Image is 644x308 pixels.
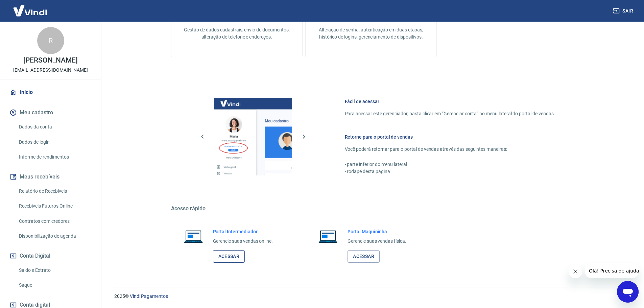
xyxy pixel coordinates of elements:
a: Dados da conta [16,120,93,134]
a: Contratos com credores [16,214,93,228]
p: Gestão de dados cadastrais, envio de documentos, alteração de telefone e endereços. [182,26,291,41]
h5: Acesso rápido [171,205,571,212]
iframe: Mensagem da empresa [585,263,639,278]
img: Imagem de um notebook aberto [179,228,208,244]
p: Para acessar este gerenciador, basta clicar em “Gerenciar conta” no menu lateral do portal de ven... [345,110,555,117]
a: Saldo e Extrato [16,263,93,277]
h6: Portal Intermediador [213,228,273,235]
iframe: Fechar mensagem [569,265,582,278]
p: [EMAIL_ADDRESS][DOMAIN_NAME] [13,67,88,74]
p: - rodapé desta página [345,168,555,175]
a: Saque [16,278,93,292]
p: Gerencie suas vendas física. [348,238,406,245]
p: - parte inferior do menu lateral [345,161,555,168]
p: 2025 © [114,293,628,300]
img: Imagem da dashboard mostrando o botão de gerenciar conta na sidebar no lado esquerdo [214,98,292,175]
span: Olá! Precisa de ajuda? [4,5,57,10]
a: Dados de login [16,135,93,149]
p: Alteração de senha, autenticação em duas etapas, histórico de logins, gerenciamento de dispositivos. [316,26,426,41]
a: Vindi Pagamentos [130,293,168,299]
div: R [37,27,64,54]
button: Meu cadastro [8,105,93,120]
p: [PERSON_NAME] [23,57,77,64]
a: Informe de rendimentos [16,150,93,164]
a: Acessar [348,250,380,263]
button: Sair [612,5,636,17]
a: Recebíveis Futuros Online [16,199,93,213]
button: Meus recebíveis [8,169,93,184]
a: Acessar [213,250,245,263]
img: Vindi [8,0,52,21]
p: Gerencie suas vendas online. [213,238,273,245]
h6: Fácil de acessar [345,98,555,105]
h6: Retorne para o portal de vendas [345,134,555,140]
button: Conta Digital [8,248,93,263]
a: Relatório de Recebíveis [16,184,93,198]
a: Disponibilização de agenda [16,229,93,243]
img: Imagem de um notebook aberto [314,228,342,244]
p: Você poderá retornar para o portal de vendas através das seguintes maneiras: [345,146,555,153]
h6: Portal Maquininha [348,228,406,235]
iframe: Botão para abrir a janela de mensagens [617,281,639,303]
a: Início [8,85,93,100]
